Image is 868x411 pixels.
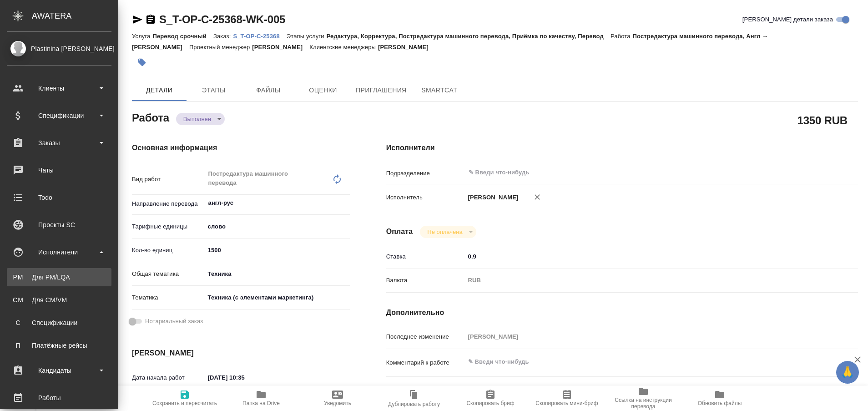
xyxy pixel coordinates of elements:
div: Спецификации [7,109,111,122]
div: Выполнен [420,226,476,238]
span: [PERSON_NAME] детали заказа [742,15,833,24]
div: Кандидаты [7,364,111,377]
button: Не оплачена [424,228,465,236]
a: S_T-OP-C-25368-WK-005 [159,13,285,25]
p: Редактура, Корректура, Постредактура машинного перевода, Приёмка по качеству, Перевод [327,33,611,40]
div: Работы [7,391,111,405]
button: Удалить исполнителя [527,187,547,207]
span: Оценки [301,85,345,96]
p: Этапы услуги [287,33,327,40]
a: Проекты SC [2,213,116,236]
p: Кол-во единиц [132,246,205,255]
a: CMДля CM/VM [7,291,111,309]
div: Техника [205,266,350,282]
div: Выполнен [176,113,225,125]
span: Скопировать бриф [466,400,514,406]
a: Чаты [2,159,116,182]
span: Приглашения [356,85,407,96]
div: Для CM/VM [11,295,107,304]
button: Open [345,202,347,204]
p: Последнее изменение [386,332,465,341]
input: ✎ Введи что-нибудь [468,167,786,178]
span: Папка на Drive [242,400,280,406]
span: Обновить файлы [698,400,742,406]
span: Ссылка на инструкции перевода [611,397,676,410]
a: ППлатёжные рейсы [7,336,111,355]
h4: Исполнители [386,142,858,153]
h2: Работа [132,109,169,125]
a: Todo [2,186,116,209]
input: ✎ Введи что-нибудь [465,250,819,263]
span: Скопировать мини-бриф [535,400,598,406]
button: 🙏 [836,361,859,384]
span: Дублировать работу [388,401,440,407]
div: Техника (с элементами маркетинга) [205,290,350,305]
a: PMДля PM/LQA [7,268,111,286]
span: Уведомить [324,400,351,406]
div: Спецификации [11,318,107,327]
button: Папка на Drive [223,386,299,411]
p: Тарифные единицы [132,222,205,231]
a: Работы [2,386,116,409]
button: Скопировать бриф [452,386,529,411]
div: Клиенты [7,81,111,95]
span: Сохранить и пересчитать [152,400,217,406]
span: Файлы [247,85,290,96]
div: Todo [7,191,111,204]
a: ССпецификации [7,314,111,332]
input: ✎ Введи что-нибудь [205,244,350,257]
p: Заказ: [213,33,233,40]
p: Тематика [132,293,205,302]
div: слово [205,219,350,234]
div: AWATERA [32,7,118,25]
p: Клиентские менеджеры [309,44,378,51]
a: S_T-OP-C-25368 [233,32,286,40]
p: Дата начала работ [132,373,205,382]
p: Перевод срочный [152,33,213,40]
span: Детали [137,85,181,96]
p: Услуга [132,33,152,40]
div: RUB [465,273,819,288]
p: Направление перевода [132,199,205,208]
h2: 1350 RUB [797,112,848,128]
p: [PERSON_NAME] [252,44,309,51]
span: SmartCat [418,85,461,96]
div: Проекты SC [7,218,111,232]
button: Скопировать ссылку для ЯМессенджера [132,14,143,25]
button: Скопировать ссылку [145,14,156,25]
button: Уведомить [299,386,376,411]
p: Ставка [386,252,465,261]
p: Исполнитель [386,193,465,202]
span: 🙏 [840,363,855,382]
p: [PERSON_NAME] [465,193,519,202]
div: Для PM/LQA [11,273,107,282]
button: Добавить тэг [132,52,152,72]
p: Вид работ [132,175,205,184]
button: Обновить файлы [681,386,758,411]
p: Валюта [386,276,465,285]
h4: Дополнительно [386,307,858,318]
p: Комментарий к работе [386,358,465,367]
div: Платёжные рейсы [11,341,107,350]
span: Этапы [192,85,236,96]
p: S_T-OP-C-25368 [233,33,286,40]
p: Работа [611,33,633,40]
input: ✎ Введи что-нибудь [205,371,284,384]
div: Чаты [7,163,111,177]
div: Plastinina [PERSON_NAME] [7,44,111,54]
h4: Оплата [386,226,413,237]
h4: [PERSON_NAME] [132,348,350,359]
button: Open [814,172,816,173]
div: Исполнители [7,245,111,259]
button: Дублировать работу [376,386,452,411]
h4: Основная информация [132,142,350,153]
button: Ссылка на инструкции перевода [605,386,681,411]
button: Скопировать мини-бриф [529,386,605,411]
div: Заказы [7,136,111,150]
input: Пустое поле [465,330,819,343]
p: Подразделение [386,169,465,178]
button: Выполнен [181,115,214,123]
span: Нотариальный заказ [145,317,203,326]
p: Общая тематика [132,269,205,279]
p: Проектный менеджер [189,44,252,51]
